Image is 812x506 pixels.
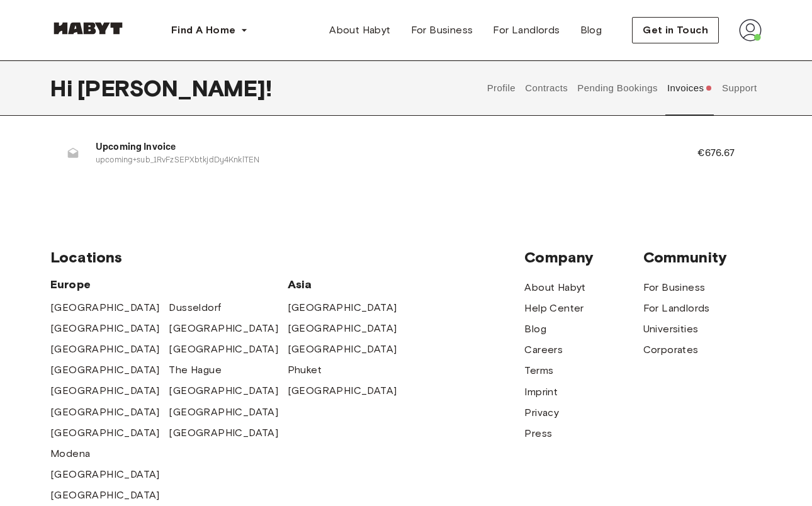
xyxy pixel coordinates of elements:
a: [GEOGRAPHIC_DATA] [50,383,160,398]
a: [GEOGRAPHIC_DATA] [288,342,397,357]
a: For Business [643,280,706,295]
a: [GEOGRAPHIC_DATA] [50,467,160,482]
a: [GEOGRAPHIC_DATA] [169,342,278,357]
p: €676.67 [697,146,752,161]
a: [GEOGRAPHIC_DATA] [288,321,397,336]
a: [GEOGRAPHIC_DATA] [50,488,160,503]
a: Blog [570,18,612,43]
span: [PERSON_NAME] ! [77,75,272,101]
span: Company [524,248,643,267]
a: Universities [643,322,699,337]
a: About Habyt [319,18,400,43]
a: Corporates [643,342,699,357]
span: Hi [50,75,77,101]
span: Locations [50,248,524,267]
a: For Landlords [483,18,570,43]
a: [GEOGRAPHIC_DATA] [169,321,278,336]
button: Support [720,60,758,116]
img: avatar [739,19,762,42]
a: The Hague [169,363,222,378]
span: For Business [411,23,473,38]
a: [GEOGRAPHIC_DATA] [50,405,160,420]
a: [GEOGRAPHIC_DATA] [169,383,278,398]
a: Careers [524,342,563,357]
span: Get in Touch [643,23,708,38]
span: For Landlords [493,23,560,38]
div: user profile tabs [482,60,762,116]
a: [GEOGRAPHIC_DATA] [50,342,160,357]
button: Contracts [524,60,570,116]
button: Get in Touch [632,17,719,43]
a: About Habyt [524,280,585,295]
a: [GEOGRAPHIC_DATA] [50,300,160,315]
span: Asia [288,277,406,292]
span: Community [643,248,762,267]
span: About Habyt [329,23,390,38]
span: Find A Home [171,23,235,38]
a: [GEOGRAPHIC_DATA] [288,300,397,315]
img: Habyt [50,22,126,35]
a: Phuket [288,363,322,378]
span: Upcoming Invoice [96,140,667,155]
button: Invoices [665,60,714,116]
a: Privacy [524,405,559,420]
a: Press [524,426,552,441]
a: [GEOGRAPHIC_DATA] [288,383,397,398]
button: Profile [485,60,517,116]
a: [GEOGRAPHIC_DATA] [50,363,160,378]
a: Blog [524,322,546,337]
a: For Landlords [643,301,710,316]
a: [GEOGRAPHIC_DATA] [50,425,160,441]
a: Dusseldorf [169,300,221,315]
a: [GEOGRAPHIC_DATA] [169,425,278,441]
button: Pending Bookings [576,60,660,116]
span: Blog [580,23,602,38]
span: Europe [50,277,288,292]
a: For Business [401,18,483,43]
button: Find A Home [161,18,258,43]
p: upcoming+sub_1RvFzSEPXbtkjdDy4KnklTEN [96,155,667,167]
a: Help Center [524,301,584,316]
a: Imprint [524,385,558,400]
a: Modena [50,446,90,461]
a: [GEOGRAPHIC_DATA] [50,321,160,336]
a: [GEOGRAPHIC_DATA] [169,405,278,420]
a: Terms [524,363,553,378]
